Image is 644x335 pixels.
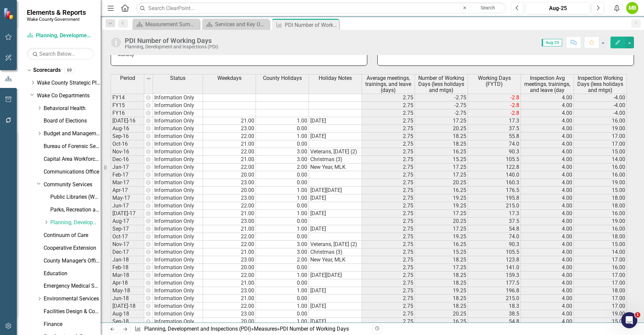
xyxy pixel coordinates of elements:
[153,133,203,140] td: Information Only
[146,76,151,81] img: 8DAGhfEEPCf229AAAAAElFTkSuQmCC
[203,225,256,233] td: 21.00
[415,125,468,133] td: 20.25
[203,171,256,179] td: 20.00
[362,248,415,256] td: 2.75
[574,125,627,133] td: 19.00
[111,210,144,218] td: [DATE]-17
[146,126,151,131] img: nU6t1jrLEXUPLCEEzs7Odtv4b2o+n1ulFIwxORc6d3U6HYxGo1YZfWuYfyGt9S8mpbz43yAA8Pr6+vsPq0W1tkaCBBIAAAAAS...
[111,109,144,117] td: FY16
[521,194,574,202] td: 4.00
[203,163,256,171] td: 22.00
[203,264,256,272] td: 20.00
[362,287,415,295] td: 2.75
[362,210,415,218] td: 2.75
[203,156,256,163] td: 21.00
[136,2,506,14] input: Search ClearPoint...
[153,171,203,179] td: Information Only
[415,109,468,117] td: -2.75
[203,187,256,194] td: 20.00
[468,171,521,179] td: 140.0
[203,256,256,264] td: 23.00
[146,103,151,108] img: nU6t1jrLEXUPLCEEzs7Odtv4b2o+n1ulFIwxORc6d3U6HYxGo1YZfWuYfyGt9S8mpbz43yAA8Pr6+vsPq0W1tkaCBBIAAAAAS...
[574,194,627,202] td: 18.00
[415,225,468,233] td: 17.25
[574,233,627,241] td: 18.00
[33,66,61,74] a: Scorecards
[362,218,415,225] td: 2.75
[468,233,521,241] td: 74.0
[415,148,468,156] td: 16.25
[204,20,268,29] a: Services and Key Operating Measures
[44,143,101,150] a: Bureau of Forensic Services
[146,110,151,116] img: nU6t1jrLEXUPLCEEzs7Odtv4b2o+n1ulFIwxORc6d3U6HYxGo1YZfWuYfyGt9S8mpbz43yAA8Pr6+vsPq0W1tkaCBBIAAAAAS...
[415,117,468,125] td: 17.25
[146,134,151,139] img: nU6t1jrLEXUPLCEEzs7Odtv4b2o+n1ulFIwxORc6d3U6HYxGo1YZfWuYfyGt9S8mpbz43yAA8Pr6+vsPq0W1tkaCBBIAAAAAS...
[111,125,144,133] td: Aug-16
[111,218,144,225] td: Aug-17
[526,2,590,14] button: Aug-25
[574,148,627,156] td: 15.00
[203,279,256,287] td: 21.00
[256,140,309,148] td: 0.00
[146,226,151,232] img: nU6t1jrLEXUPLCEEzs7Odtv4b2o+n1ulFIwxORc6d3U6HYxGo1YZfWuYfyGt9S8mpbz43yAA8Pr6+vsPq0W1tkaCBBIAAAAAS...
[153,264,203,272] td: Information Only
[521,241,574,248] td: 4.00
[468,279,521,287] td: 177.5
[468,272,521,279] td: 159.3
[468,179,521,187] td: 160.3
[146,157,151,162] img: nU6t1jrLEXUPLCEEzs7Odtv4b2o+n1ulFIwxORc6d3U6HYxGo1YZfWuYfyGt9S8mpbz43yAA8Pr6+vsPq0W1tkaCBBIAAAAAS...
[468,133,521,140] td: 55.8
[309,163,362,171] td: New Year, MLK
[256,241,309,248] td: 3.00
[153,287,203,295] td: Information Only
[153,194,203,202] td: Information Only
[153,248,203,256] td: Information Only
[203,272,256,279] td: 22.00
[111,241,144,248] td: Nov-17
[481,5,495,10] span: Search
[626,2,638,14] button: MB
[153,233,203,241] td: Information Only
[111,187,144,194] td: Apr-17
[468,241,521,248] td: 90.3
[256,210,309,218] td: 1.00
[146,280,151,286] img: nU6t1jrLEXUPLCEEzs7Odtv4b2o+n1ulFIwxORc6d3U6HYxGo1YZfWuYfyGt9S8mpbz43yAA8Pr6+vsPq0W1tkaCBBIAAAAAS...
[415,156,468,163] td: 15.25
[153,117,203,125] td: Information Only
[574,187,627,194] td: 15.00
[415,140,468,148] td: 18.25
[146,265,151,270] img: nU6t1jrLEXUPLCEEzs7Odtv4b2o+n1ulFIwxORc6d3U6HYxGo1YZfWuYfyGt9S8mpbz43yAA8Pr6+vsPq0W1tkaCBBIAAAAAS...
[521,272,574,279] td: 4.00
[256,148,309,156] td: 3.00
[146,180,151,185] img: nU6t1jrLEXUPLCEEzs7Odtv4b2o+n1ulFIwxORc6d3U6HYxGo1YZfWuYfyGt9S8mpbz43yAA8Pr6+vsPq0W1tkaCBBIAAAAAS...
[574,133,627,140] td: 17.00
[415,279,468,287] td: 18.25
[153,218,203,225] td: Information Only
[521,125,574,133] td: 4.00
[574,117,627,125] td: 16.00
[362,133,415,140] td: 2.75
[203,179,256,187] td: 23.00
[415,179,468,187] td: 20.25
[153,179,203,187] td: Information Only
[521,133,574,140] td: 4.00
[521,109,574,117] td: 4.00
[44,130,101,138] a: Budget and Management Services
[468,225,521,233] td: 54.8
[50,219,101,227] a: Planning, Development and Inspections (PDI)
[521,218,574,225] td: 4.00
[362,125,415,133] td: 2.75
[27,32,94,40] a: Planning, Development and Inspections (PDI)
[415,287,468,295] td: 19.25
[415,94,468,102] td: -2.75
[528,4,588,12] div: Aug-25
[203,210,256,218] td: 21.00
[50,193,101,201] a: Public Libraries (WCPL)
[44,168,101,176] a: Communications Office
[521,202,574,210] td: 4.00
[153,210,203,218] td: Information Only
[256,233,309,241] td: 0.00
[145,20,198,29] div: Measurement Summary
[215,20,268,29] div: Services and Key Operating Measures
[111,202,144,210] td: Jun-17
